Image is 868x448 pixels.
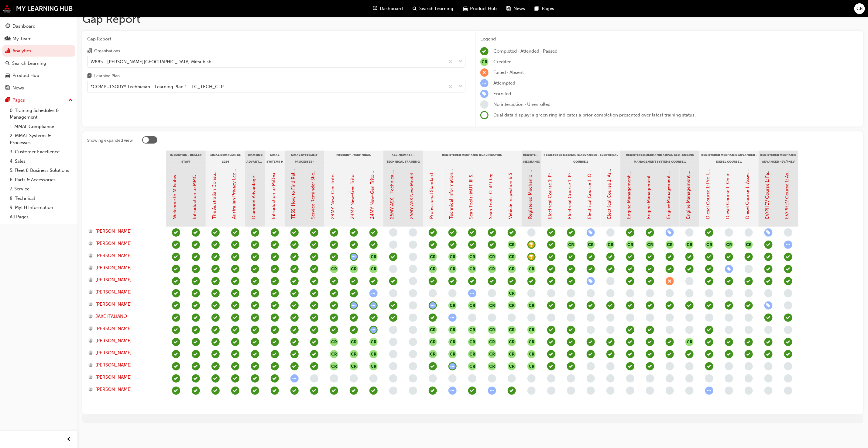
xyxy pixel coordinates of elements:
[567,241,575,249] button: null-icon
[95,313,127,320] span: JAKE ITALIANO
[429,326,437,334] button: null-icon
[470,5,497,12] span: Product Hub
[468,265,476,273] button: null-icon
[468,241,476,249] span: learningRecordVerb_PASS-icon
[192,241,200,249] span: learningRecordVerb_PASS-icon
[290,241,299,249] span: learningRecordVerb_COMPLETE-icon
[172,241,180,249] span: learningRecordVerb_COMPLETE-icon
[91,58,213,65] div: W885 - [PERSON_NAME][GEOGRAPHIC_DATA] Mitsubishi
[626,228,634,237] span: learningRecordVerb_PASS-icon
[527,350,536,358] button: null-icon
[527,265,536,273] span: null-icon
[271,241,279,249] span: learningRecordVerb_PASS-icon
[2,95,75,106] button: Pages
[389,121,395,219] a: 25MY ASX - Technical and Service Introduction
[12,35,32,42] div: My Team
[448,350,457,358] span: null-icon
[547,228,555,237] span: learningRecordVerb_PASS-icon
[429,241,437,249] span: learningRecordVerb_PASS-icon
[87,48,92,54] span: organisation-icon
[2,19,75,95] button: DashboardMy TeamAnalyticsSearch LearningProduct HubNews
[468,362,476,370] span: null-icon
[480,47,489,55] span: learningRecordVerb_COMPLETE-icon
[527,326,536,334] button: null-icon
[88,337,160,344] a: [PERSON_NAME]
[508,241,516,249] span: null-icon
[211,241,220,249] span: learningRecordVerb_PASS-icon
[567,228,575,237] span: learningRecordVerb_PASS-icon
[413,5,417,12] span: search-icon
[5,24,10,29] span: guage-icon
[2,45,75,57] a: Analytics
[95,264,132,271] span: [PERSON_NAME]
[5,73,10,78] span: car-icon
[528,133,533,219] a: Registered Mechanic Qualification Status
[745,228,753,237] span: learningRecordVerb_NONE-icon
[271,156,276,219] a: Introduction to MiDealerAssist
[211,228,220,237] span: learningRecordVerb_PASS-icon
[508,362,516,370] button: null-icon
[429,338,437,346] span: null-icon
[448,253,457,261] span: null-icon
[448,301,457,310] button: null-icon
[95,289,132,296] span: [PERSON_NAME]
[480,58,489,66] span: null-icon
[493,91,511,96] span: Enrolled
[468,338,476,346] button: null-icon
[429,350,437,358] button: null-icon
[290,228,299,237] span: learningRecordVerb_COMPLETE-icon
[522,151,541,166] div: Registered Mechanic Status
[448,326,457,334] button: null-icon
[350,338,358,346] button: null-icon
[448,338,457,346] button: null-icon
[685,241,694,249] span: null-icon
[350,265,358,273] span: null-icon
[330,241,338,249] span: learningRecordVerb_COMPLETE-icon
[502,2,530,15] a: news-iconNews
[468,326,476,334] button: null-icon
[82,12,863,26] h1: Gap Report
[468,253,476,261] span: null-icon
[95,349,132,356] span: [PERSON_NAME]
[172,228,180,237] span: learningRecordVerb_COMPLETE-icon
[2,82,75,94] a: News
[480,68,489,77] span: learningRecordVerb_FAIL-icon
[685,338,694,346] span: null-icon
[508,350,516,358] button: null-icon
[507,5,511,12] span: news-icon
[626,241,634,249] button: null-icon
[699,151,759,166] div: Registered Mechanic Advanced - Diesel Course 1
[488,253,496,261] span: null-icon
[330,350,338,358] span: null-icon
[373,5,378,12] span: guage-icon
[310,228,318,237] span: learningRecordVerb_PASS-icon
[409,228,417,237] span: learningRecordVerb_NONE-icon
[88,362,160,369] a: [PERSON_NAME]
[725,228,733,237] span: learningRecordVerb_NONE-icon
[88,349,160,356] a: [PERSON_NAME]
[508,338,516,346] button: null-icon
[488,326,496,334] button: null-icon
[12,97,25,104] div: Pages
[429,253,437,261] button: null-icon
[488,350,496,358] span: null-icon
[508,253,516,261] button: null-icon
[508,301,516,310] button: null-icon
[7,184,75,194] a: 7. Service
[369,338,378,346] span: null-icon
[350,228,358,237] span: learningRecordVerb_COMPLETE-icon
[5,36,10,42] span: people-icon
[527,362,536,370] span: null-icon
[542,5,554,12] span: Pages
[527,338,536,346] button: null-icon
[380,5,403,12] span: Dashboard
[88,276,160,283] a: [PERSON_NAME]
